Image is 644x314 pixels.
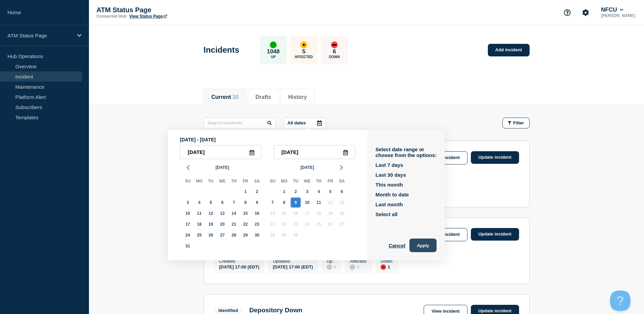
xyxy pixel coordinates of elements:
div: Saturday, Sep 20, 2025 [337,209,347,218]
div: Friday, Sep 12, 2025 [326,198,335,207]
div: Mo [278,177,290,186]
div: Wednesday, Aug 6, 2025 [218,198,227,207]
div: Tu [205,177,217,186]
p: Down [329,55,340,59]
p: Created : [219,259,259,264]
div: Sunday, Sep 28, 2025 [268,230,277,240]
a: View Status Page [129,14,167,19]
div: down [331,41,338,48]
p: 6 [333,48,336,55]
div: Friday, Aug 15, 2025 [241,209,250,218]
div: Saturday, Sep 6, 2025 [337,187,347,196]
div: Fr [240,177,251,186]
p: Affected [295,55,313,59]
button: Account settings [578,5,593,20]
button: Apply [409,239,437,252]
p: Updated : [273,259,313,264]
button: Select all [375,211,398,217]
p: ATM Status Page [96,6,232,14]
button: NFCU [600,6,625,13]
div: Tuesday, Sep 16, 2025 [291,209,300,218]
span: [DATE] [216,162,229,173]
div: Thursday, Aug 21, 2025 [229,220,239,229]
button: Cancel [389,239,405,252]
div: Tuesday, Sep 2, 2025 [291,187,300,196]
div: Sunday, Sep 21, 2025 [268,220,277,229]
div: Wednesday, Sep 3, 2025 [302,187,312,196]
div: [DATE] 17:00 (EDT) [273,264,313,269]
div: Sa [336,177,348,186]
button: Current 10 [211,94,239,100]
a: Update incident [471,151,519,164]
div: Tuesday, Sep 9, 2025 [291,198,300,207]
div: affected [300,41,307,48]
div: Tuesday, Aug 12, 2025 [206,209,216,218]
button: History [288,94,307,100]
div: Th [228,177,240,186]
div: Monday, Sep 8, 2025 [279,198,289,207]
button: Last 30 days [375,172,406,178]
div: [DATE] 17:00 (EDT) [219,264,259,269]
a: Update incident [471,228,519,241]
div: Thursday, Aug 7, 2025 [229,198,239,207]
iframe: Help Scout Beacon - Open [610,291,630,311]
div: Saturday, Aug 16, 2025 [252,209,262,218]
div: Tu [290,177,301,186]
div: Monday, Aug 4, 2025 [195,198,204,207]
p: Up [271,55,276,59]
div: Sunday, Aug 17, 2025 [183,220,192,229]
p: Down : [381,259,393,264]
div: Friday, Sep 19, 2025 [326,209,335,218]
p: ATM Status Page [7,33,73,38]
div: Friday, Sep 5, 2025 [326,187,335,196]
input: YYYY-MM-DD [274,145,355,159]
button: Support [560,5,574,20]
span: Filter [513,120,524,125]
div: Wednesday, Sep 17, 2025 [302,209,312,218]
div: Sunday, Aug 3, 2025 [183,198,192,207]
div: Friday, Aug 8, 2025 [241,198,250,207]
input: Search incidents [204,118,276,128]
button: [DATE] [298,162,317,173]
a: View incident [424,228,467,241]
button: Last 7 days [375,162,403,168]
div: Sa [251,177,263,186]
div: Thursday, Sep 18, 2025 [314,209,324,218]
div: Saturday, Aug 30, 2025 [252,230,262,240]
div: Tuesday, Aug 26, 2025 [206,230,216,240]
div: Monday, Sep 15, 2025 [279,209,289,218]
p: All dates [288,120,306,125]
button: Month to date [375,192,409,197]
div: Monday, Aug 11, 2025 [195,209,204,218]
div: Friday, Aug 1, 2025 [241,187,250,196]
div: Monday, Sep 29, 2025 [279,230,289,240]
div: We [301,177,313,186]
p: [PERSON_NAME] [600,13,637,18]
div: Monday, Aug 18, 2025 [195,220,204,229]
h3: Depository Down [249,307,302,314]
button: All dates [284,118,326,128]
div: Su [182,177,194,186]
div: up [270,41,277,48]
div: We [217,177,228,186]
div: disabled [327,264,332,270]
span: [DATE] [300,162,314,173]
button: Filter [502,118,530,128]
input: YYYY-MM-DD [180,145,261,159]
div: Wednesday, Aug 27, 2025 [218,230,227,240]
div: Saturday, Aug 23, 2025 [252,220,262,229]
div: 0 [350,264,367,270]
div: Sunday, Sep 7, 2025 [268,198,277,207]
div: Wednesday, Aug 20, 2025 [218,220,227,229]
div: Monday, Aug 25, 2025 [195,230,204,240]
div: Friday, Aug 22, 2025 [241,220,250,229]
a: View incident [424,151,467,164]
button: Drafts [256,94,271,100]
div: Tuesday, Sep 23, 2025 [291,220,300,229]
div: Sunday, Sep 14, 2025 [268,209,277,218]
div: Saturday, Aug 9, 2025 [252,198,262,207]
span: 10 [233,94,239,100]
div: Wednesday, Sep 24, 2025 [302,220,312,229]
div: Fr [325,177,336,186]
div: 1 [381,264,393,270]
